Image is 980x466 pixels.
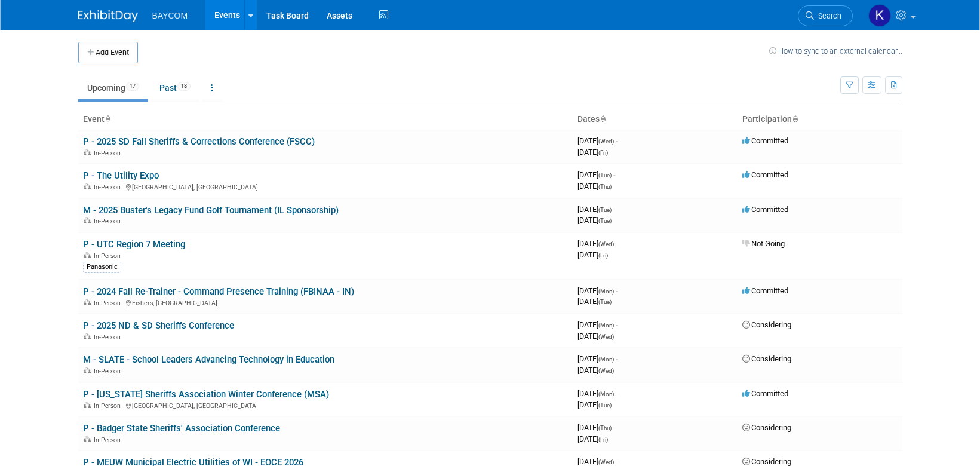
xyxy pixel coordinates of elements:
span: [DATE] [577,423,615,432]
div: [GEOGRAPHIC_DATA], [GEOGRAPHIC_DATA] [83,182,568,191]
span: - [613,205,615,214]
a: P - Badger State Sheriffs' Association Conference [83,423,280,434]
span: (Fri) [598,252,608,259]
a: Sort by Participation Type [792,114,798,124]
span: (Mon) [598,322,614,329]
span: In-Person [94,436,124,444]
a: P - 2025 ND & SD Sheriffs Conference [83,320,234,331]
span: (Mon) [598,391,614,397]
img: In-Person Event [84,149,91,155]
span: Committed [742,205,788,214]
span: In-Person [94,217,124,225]
span: Considering [742,320,791,329]
a: P - 2025 SD Fall Sheriffs & Corrections Conference (FSCC) [83,136,315,147]
span: [DATE] [577,182,612,191]
a: How to sync to an external calendar... [769,47,902,56]
span: [DATE] [577,457,618,466]
div: Panasonic [83,262,121,272]
a: Sort by Event Name [105,114,110,124]
span: [DATE] [577,389,618,398]
span: [DATE] [577,216,612,225]
span: [DATE] [577,239,618,248]
span: [DATE] [577,332,614,341]
span: - [613,423,615,432]
span: [DATE] [577,136,618,145]
span: Not Going [742,239,785,248]
span: In-Person [94,149,124,157]
span: (Fri) [598,149,608,156]
span: Committed [742,136,788,145]
span: [DATE] [577,366,614,375]
a: Upcoming17 [78,76,148,99]
th: Participation [738,109,902,130]
span: - [616,239,618,248]
span: (Fri) [598,436,608,443]
span: (Tue) [598,172,612,179]
span: Committed [742,286,788,295]
span: - [616,286,618,295]
img: In-Person Event [84,299,91,305]
span: (Wed) [598,138,614,145]
span: (Mon) [598,356,614,363]
span: In-Person [94,299,124,307]
span: Considering [742,423,791,432]
span: (Tue) [598,402,612,409]
img: In-Person Event [84,252,91,258]
span: In-Person [94,252,124,260]
a: P - UTC Region 7 Meeting [83,239,185,250]
span: BAYCOM [152,11,188,20]
span: [DATE] [577,148,608,157]
a: M - 2025 Buster's Legacy Fund Golf Tournament (IL Sponsorship) [83,205,339,216]
span: (Wed) [598,241,614,247]
span: In-Person [94,333,124,341]
span: [DATE] [577,320,618,329]
span: Committed [742,170,788,179]
img: Kayla Novak [868,4,891,27]
img: ExhibitDay [78,10,138,22]
span: In-Person [94,402,124,410]
span: [DATE] [577,250,608,259]
a: P - 2024 Fall Re-Trainer - Command Presence Training (FBINAA - IN) [83,286,354,297]
span: - [613,170,615,179]
span: In-Person [94,367,124,375]
span: [DATE] [577,286,618,295]
span: Committed [742,389,788,398]
div: Fishers, [GEOGRAPHIC_DATA] [83,298,568,307]
span: [DATE] [577,434,608,443]
a: P - The Utility Expo [83,170,159,181]
span: (Thu) [598,425,612,431]
img: In-Person Event [84,436,91,442]
span: [DATE] [577,400,612,409]
span: Search [814,11,841,20]
span: - [616,389,618,398]
th: Event [78,109,573,130]
span: (Wed) [598,459,614,465]
a: Sort by Start Date [600,114,606,124]
span: - [616,457,618,466]
span: [DATE] [577,205,615,214]
span: [DATE] [577,354,618,363]
a: Past18 [150,76,199,99]
span: [DATE] [577,297,612,306]
span: Considering [742,354,791,363]
span: - [616,354,618,363]
span: 18 [177,82,191,91]
button: Add Event [78,42,138,63]
span: (Wed) [598,367,614,374]
img: In-Person Event [84,367,91,373]
span: (Tue) [598,207,612,213]
a: Search [798,5,853,26]
a: M - SLATE - School Leaders Advancing Technology in Education [83,354,334,365]
span: - [616,320,618,329]
span: - [616,136,618,145]
span: Considering [742,457,791,466]
a: P - [US_STATE] Sheriffs Association Winter Conference (MSA) [83,389,329,400]
span: [DATE] [577,170,615,179]
span: In-Person [94,183,124,191]
span: (Tue) [598,217,612,224]
img: In-Person Event [84,217,91,223]
img: In-Person Event [84,183,91,189]
th: Dates [573,109,738,130]
span: 17 [126,82,139,91]
img: In-Person Event [84,333,91,339]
